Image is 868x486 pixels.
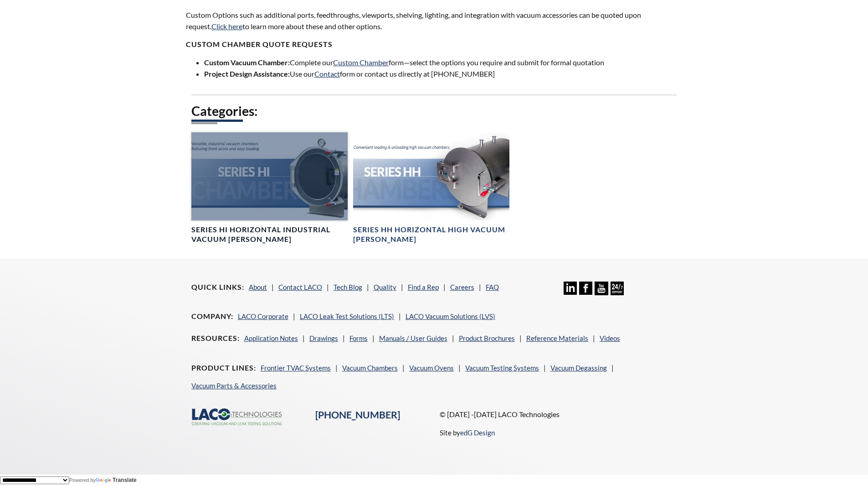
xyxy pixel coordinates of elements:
strong: Custom Vacuum Chamber: [204,58,290,67]
a: Quality [374,283,396,291]
a: LACO Leak Test Solutions (LTS) [300,312,394,320]
a: Series HI Chambers headerSeries HI Horizontal Industrial Vacuum [PERSON_NAME] [191,132,348,244]
h4: Quick Links [191,282,244,292]
strong: Project Design Assistance: [204,69,290,78]
a: About [249,283,267,291]
a: Vacuum Parts & Accessories [191,381,277,390]
a: [PHONE_NUMBER] [315,409,400,421]
h4: Series HH Horizontal High Vacuum [PERSON_NAME] [353,225,509,244]
h4: Resources [191,334,240,343]
a: Vacuum Testing Systems [465,364,539,372]
a: Translate [96,477,137,483]
h4: Custom chamber QUOTe requests [186,40,683,49]
li: Complete our form—select the options you require and submit for formal quotation [204,57,683,68]
p: Site by [440,427,495,438]
a: Drawings [309,334,338,342]
h4: Company [191,312,233,321]
a: Videos [600,334,620,342]
a: Reference Materials [526,334,588,342]
a: Vacuum Ovens [409,364,454,372]
a: Contact [314,69,340,78]
h2: Categories: [191,103,677,120]
a: Forms [349,334,368,342]
a: LACO Corporate [238,312,288,320]
a: Custom Chamber [333,58,389,67]
a: Series HH ChamberSeries HH Horizontal High Vacuum [PERSON_NAME] [353,132,509,244]
h4: Product Lines [191,363,256,373]
a: Vacuum Degassing [550,364,607,372]
a: Product Brochures [459,334,515,342]
img: Google Translate [96,478,113,484]
a: edG Design [460,429,495,437]
a: 24/7 Support [611,288,624,297]
h4: Series HI Horizontal Industrial Vacuum [PERSON_NAME] [191,225,348,244]
a: FAQ [486,283,499,291]
a: Application Notes [244,334,298,342]
a: LACO Vacuum Solutions (LVS) [406,312,495,320]
a: Contact LACO [278,283,322,291]
a: Manuals / User Guides [379,334,447,342]
a: Tech Blog [334,283,362,291]
a: Find a Rep [408,283,439,291]
p: Custom Options such as additional ports, feedthroughs, viewports, shelving, lighting, and integra... [186,9,683,32]
a: Click here [211,22,242,31]
a: Frontier TVAC Systems [261,364,331,372]
a: Vacuum Chambers [342,364,398,372]
li: Use our form or contact us directly at [PHONE_NUMBER] [204,68,683,80]
a: Careers [450,283,474,291]
img: 24/7 Support Icon [611,282,624,295]
p: © [DATE] -[DATE] LACO Technologies [440,408,677,420]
